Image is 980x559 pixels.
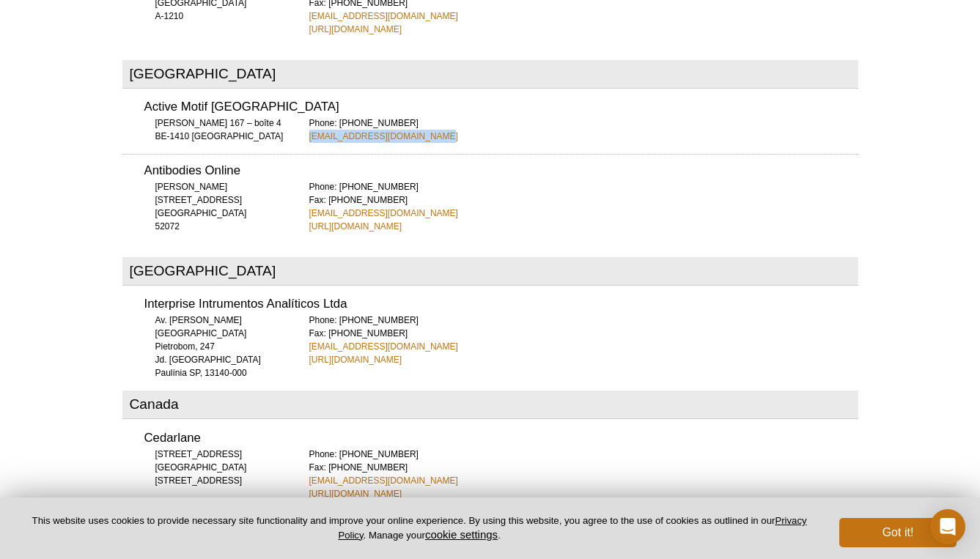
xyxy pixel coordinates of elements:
[309,220,402,233] a: [URL][DOMAIN_NAME]
[309,353,402,366] a: [URL][DOMAIN_NAME]
[144,165,858,177] h3: Antibodies Online
[144,298,858,311] h3: Interprise Intrumentos Analíticos Ltda
[930,509,965,544] div: Open Intercom Messenger
[309,116,858,143] div: Phone: [PHONE_NUMBER]
[309,448,858,500] div: Phone: [PHONE_NUMBER] Fax: [PHONE_NUMBER]
[309,487,402,500] a: [URL][DOMAIN_NAME]
[309,340,458,353] a: [EMAIL_ADDRESS][DOMAIN_NAME]
[425,528,498,541] button: cookie settings
[309,474,458,487] a: [EMAIL_ADDRESS][DOMAIN_NAME]
[839,518,957,547] button: Got it!
[122,390,858,419] h2: Canada
[122,60,858,89] h2: [GEOGRAPHIC_DATA]
[309,130,458,143] a: [EMAIL_ADDRESS][DOMAIN_NAME]
[144,432,858,445] h3: Cedarlane
[309,207,458,220] a: [EMAIL_ADDRESS][DOMAIN_NAME]
[309,23,402,36] a: [URL][DOMAIN_NAME]
[122,257,858,286] h2: [GEOGRAPHIC_DATA]
[144,448,291,487] div: [STREET_ADDRESS] [GEOGRAPHIC_DATA] [STREET_ADDRESS]
[144,314,291,380] div: Av. [PERSON_NAME][GEOGRAPHIC_DATA] Pietrobom, 247 Jd. [GEOGRAPHIC_DATA] Paulínia SP, 13140-000
[309,10,458,23] a: [EMAIL_ADDRESS][DOMAIN_NAME]
[144,180,291,233] div: [PERSON_NAME][STREET_ADDRESS] [GEOGRAPHIC_DATA] 52072
[338,515,806,540] a: Privacy Policy
[309,180,858,233] div: Phone: [PHONE_NUMBER] Fax: [PHONE_NUMBER]
[144,101,858,114] h3: Active Motif [GEOGRAPHIC_DATA]
[144,116,291,143] div: [PERSON_NAME] 167 – boîte 4 BE-1410 [GEOGRAPHIC_DATA]
[23,514,815,542] p: This website uses cookies to provide necessary site functionality and improve your online experie...
[309,314,858,366] div: Phone: [PHONE_NUMBER] Fax: [PHONE_NUMBER]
